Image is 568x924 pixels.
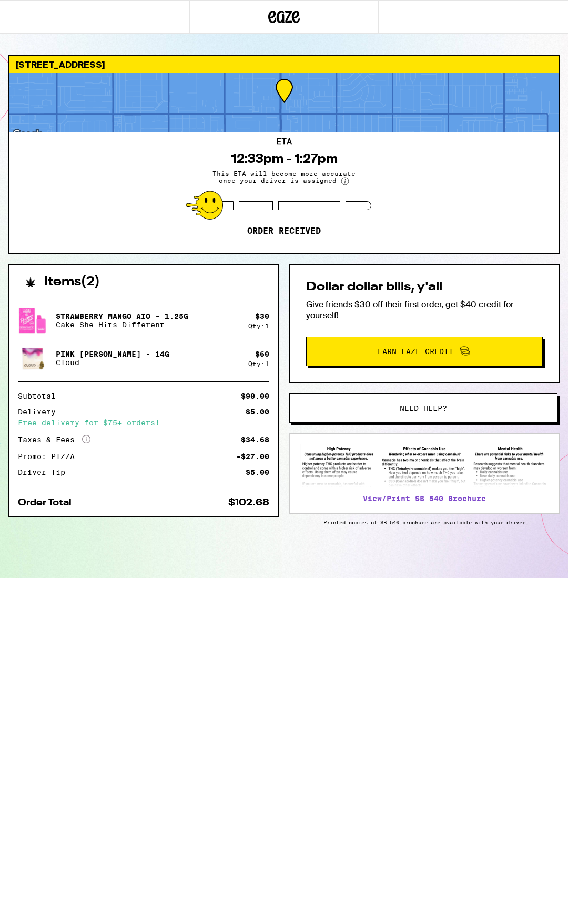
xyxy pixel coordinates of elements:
button: Need help? [289,393,557,423]
button: Earn Eaze Credit [306,337,543,366]
div: Promo: PIZZA [18,453,82,460]
div: Subtotal [18,392,63,400]
div: Free delivery for $75+ orders! [18,419,269,427]
h2: ETA [276,138,292,146]
div: $5.00 [246,408,269,416]
p: Pink [PERSON_NAME] - 14g [56,350,169,358]
div: Taxes & Fees [18,435,90,444]
img: SB 540 Brochure preview [300,444,549,487]
div: $102.68 [228,498,269,507]
p: Give friends $30 off their first order, get $40 credit for yourself! [306,299,543,321]
img: Cloud - Pink Runtz - 14g [18,344,47,373]
div: $90.00 [241,392,269,400]
div: Driver Tip [18,469,73,476]
p: Strawberry Mango AIO - 1.25g [56,312,188,320]
div: Order Total [18,498,79,507]
p: Cloud [56,358,169,367]
p: Order received [247,226,321,236]
div: Qty: 1 [248,323,269,329]
h2: Dollar dollar bills, y'all [306,281,543,294]
p: Cake She Hits Different [56,320,188,329]
div: $5.00 [246,469,269,476]
div: Delivery [18,408,63,416]
div: $ 60 [255,350,269,358]
span: Earn Eaze Credit [378,348,453,355]
a: View/Print SB 540 Brochure [363,494,486,503]
img: Cake She Hits Different - Strawberry Mango AIO - 1.25g [18,306,47,335]
span: This ETA will become more accurate once your driver is assigned [205,170,363,185]
div: $34.68 [241,436,269,443]
div: Qty: 1 [248,360,269,367]
div: [STREET_ADDRESS] [9,56,559,73]
div: 12:33pm - 1:27pm [231,151,338,166]
div: -$27.00 [236,453,269,460]
div: $ 30 [255,312,269,320]
span: Need help? [400,404,447,412]
h2: Items ( 2 ) [44,276,100,288]
p: Printed copies of SB-540 brochure are available with your driver [289,519,560,525]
